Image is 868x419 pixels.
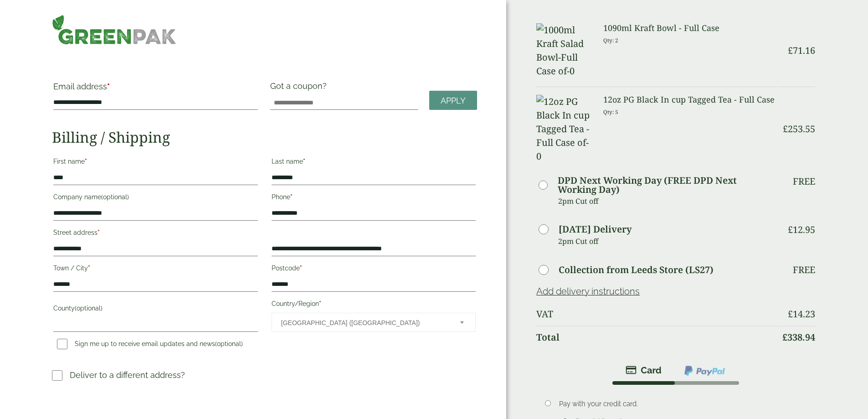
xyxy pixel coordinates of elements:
label: Phone [272,191,476,206]
label: Country/Region [272,297,476,313]
span: Apply [441,96,466,106]
span: £ [782,331,787,343]
p: Free [793,176,815,187]
abbr: required [303,158,305,165]
span: (optional) [215,340,243,347]
p: 2pm Cut off [558,194,776,208]
th: Total [536,326,776,348]
span: (optional) [75,305,103,312]
label: First name [53,155,257,171]
abbr: required [88,264,90,272]
label: Street address [53,226,257,242]
img: stripe.png [626,365,662,376]
label: Sign me up to receive email updates and news [53,340,247,350]
bdi: 14.23 [788,308,815,320]
span: Country/Region [272,313,476,332]
abbr: required [319,300,321,307]
img: GreenPak Supplies [52,15,176,45]
p: Pay with your credit card. [559,399,802,409]
bdi: 12.95 [788,223,815,236]
a: Add delivery instructions [536,286,640,297]
abbr: required [98,229,100,236]
p: 2pm Cut off [558,234,776,248]
input: Sign me up to receive email updates and news(optional) [57,339,67,349]
h2: Billing / Shipping [52,129,477,146]
label: Collection from Leeds Store (LS27) [559,265,714,274]
label: Last name [272,155,476,171]
label: [DATE] Delivery [559,225,632,234]
abbr: required [300,264,302,272]
a: Apply [429,91,477,110]
h3: 12oz PG Black In cup Tagged Tea - Full Case [603,95,776,105]
span: £ [783,123,788,135]
span: United Kingdom (UK) [281,313,448,332]
small: Qty: 5 [603,109,618,115]
label: Got a coupon? [270,81,330,95]
img: 12oz PG Black In cup Tagged Tea -Full Case of-0 [536,95,592,163]
abbr: required [290,193,293,201]
span: £ [788,308,793,320]
span: £ [788,44,793,57]
label: Email address [53,83,257,95]
img: 1000ml Kraft Salad Bowl-Full Case of-0 [536,23,592,78]
abbr: required [107,82,110,91]
label: Company name [53,191,257,206]
bdi: 253.55 [783,123,815,135]
h3: 1090ml Kraft Bowl - Full Case [603,23,776,33]
label: Postcode [272,262,476,277]
label: DPD Next Working Day (FREE DPD Next Working Day) [558,176,776,194]
small: Qty: 2 [603,37,618,44]
label: Town / City [53,262,257,277]
span: £ [788,223,793,236]
bdi: 71.16 [788,44,815,57]
p: Deliver to a different address? [70,369,185,381]
th: VAT [536,303,776,325]
bdi: 338.94 [782,331,815,343]
span: (optional) [101,193,129,201]
abbr: required [85,158,87,165]
label: County [53,302,257,317]
p: Free [793,264,815,275]
img: ppcp-gateway.png [683,365,726,377]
